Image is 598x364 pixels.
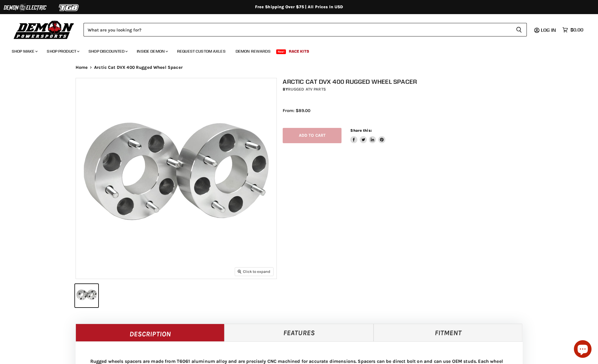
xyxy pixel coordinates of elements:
inbox-online-store-chat: Shopify online store chat [572,340,593,359]
button: Search [511,23,527,36]
img: TGB Logo 2 [47,2,91,13]
span: $0.00 [570,27,583,33]
span: Log in [541,27,556,33]
a: Log in [538,27,559,33]
a: Features [224,324,374,341]
span: New! [276,49,286,54]
a: $0.00 [559,26,586,34]
img: Arctic Cat DVX 400 Rugged Wheel Spacer [76,78,276,279]
button: Click to expand [235,268,273,275]
img: Demon Electric Logo 2 [3,2,47,13]
span: Arctic Cat DVX 400 Rugged Wheel Spacer [94,65,183,70]
a: Description [76,324,225,341]
form: Product [84,23,527,36]
ul: Main menu [7,43,582,57]
span: Share this: [350,128,372,133]
a: Shop Product [42,45,83,57]
input: Search [84,23,511,36]
button: Arctic Cat DVX 400 Rugged Wheel Spacer thumbnail [75,284,98,307]
div: by [283,86,529,93]
span: From: $89.00 [283,108,310,113]
div: Free Shipping Over $75 | All Prices In USD [64,4,534,10]
img: Demon Powersports [12,19,76,40]
a: Shop Make [7,45,41,57]
a: Fitment [374,324,523,341]
aside: Share this: [350,128,385,143]
a: Race Kits [284,45,314,57]
a: Home [76,65,88,70]
a: Request Custom Axles [173,45,230,57]
a: Inside Demon [132,45,171,57]
a: Shop Discounted [84,45,131,57]
h1: Arctic Cat DVX 400 Rugged Wheel Spacer [283,78,529,85]
nav: Breadcrumbs [64,65,534,70]
a: Demon Rewards [231,45,275,57]
a: Rugged ATV Parts [288,87,326,92]
span: Click to expand [238,269,270,274]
